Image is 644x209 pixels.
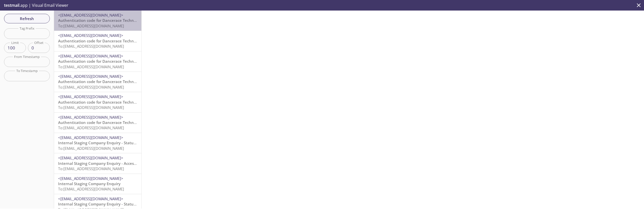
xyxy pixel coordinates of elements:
div: <[EMAIL_ADDRESS][DOMAIN_NAME]>Authentication code for Dancerace Technical TenantTo:[EMAIL_ADDRESS... [54,92,141,112]
span: Authentication code for Dancerace Technical Tenant [58,38,154,43]
span: To: [EMAIL_ADDRESS][DOMAIN_NAME] [58,166,124,171]
span: Authentication code for Dancerace Technical Tenant [58,18,154,23]
span: Internal Staging Company Enquiry [58,181,120,186]
div: <[EMAIL_ADDRESS][DOMAIN_NAME]>Authentication code for Dancerace Technical TenantTo:[EMAIL_ADDRESS... [54,31,141,51]
span: Authentication code for Dancerace Technical Tenant [58,100,154,105]
span: <[EMAIL_ADDRESS][DOMAIN_NAME]> [58,13,123,18]
span: Internal Staging Company Enquiry - Status Update [58,201,150,206]
span: <[EMAIL_ADDRESS][DOMAIN_NAME]> [58,135,123,140]
button: Refresh [4,14,50,23]
span: To: [EMAIL_ADDRESS][DOMAIN_NAME] [58,105,124,110]
span: testmail [4,3,19,8]
div: <[EMAIL_ADDRESS][DOMAIN_NAME]>Internal Staging Company Enquiry - Status UpdateTo:[EMAIL_ADDRESS][... [54,133,141,153]
span: To: [EMAIL_ADDRESS][DOMAIN_NAME] [58,85,124,90]
span: To: [EMAIL_ADDRESS][DOMAIN_NAME] [58,64,124,69]
span: Authentication code for Dancerace Technical Tenant [58,79,154,84]
span: To: [EMAIL_ADDRESS][DOMAIN_NAME] [58,146,124,151]
div: <[EMAIL_ADDRESS][DOMAIN_NAME]>Internal Staging Company EnquiryTo:[EMAIL_ADDRESS][DOMAIN_NAME] [54,174,141,194]
span: Internal Staging Company Enquiry - Status Update [58,140,150,145]
span: <[EMAIL_ADDRESS][DOMAIN_NAME]> [58,74,123,79]
span: Authentication code for Dancerace Technical Tenant [58,59,154,64]
span: To: [EMAIL_ADDRESS][DOMAIN_NAME] [58,23,124,28]
span: To: [EMAIL_ADDRESS][DOMAIN_NAME] [58,125,124,130]
span: Internal Staging Company Enquiry - Access PIN Code [58,161,153,166]
span: To: [EMAIL_ADDRESS][DOMAIN_NAME] [58,44,124,49]
span: <[EMAIL_ADDRESS][DOMAIN_NAME]> [58,196,123,201]
div: <[EMAIL_ADDRESS][DOMAIN_NAME]>Internal Staging Company Enquiry - Access PIN CodeTo:[EMAIL_ADDRESS... [54,153,141,173]
span: Refresh [8,15,46,22]
span: To: [EMAIL_ADDRESS][DOMAIN_NAME] [58,186,124,191]
div: <[EMAIL_ADDRESS][DOMAIN_NAME]>Authentication code for Dancerace Technical TenantTo:[EMAIL_ADDRESS... [54,51,141,72]
span: <[EMAIL_ADDRESS][DOMAIN_NAME]> [58,33,123,38]
span: Authentication code for Dancerace Technical Tenant [58,120,154,125]
span: <[EMAIL_ADDRESS][DOMAIN_NAME]> [58,53,123,58]
div: <[EMAIL_ADDRESS][DOMAIN_NAME]>Authentication code for Dancerace Technical TenantTo:[EMAIL_ADDRESS... [54,11,141,31]
div: <[EMAIL_ADDRESS][DOMAIN_NAME]>Authentication code for Dancerace Technical TenantTo:[EMAIL_ADDRESS... [54,113,141,133]
span: <[EMAIL_ADDRESS][DOMAIN_NAME]> [58,155,123,160]
span: <[EMAIL_ADDRESS][DOMAIN_NAME]> [58,115,123,120]
span: <[EMAIL_ADDRESS][DOMAIN_NAME]> [58,176,123,181]
div: <[EMAIL_ADDRESS][DOMAIN_NAME]>Authentication code for Dancerace Technical TenantTo:[EMAIL_ADDRESS... [54,72,141,92]
span: <[EMAIL_ADDRESS][DOMAIN_NAME]> [58,94,123,99]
